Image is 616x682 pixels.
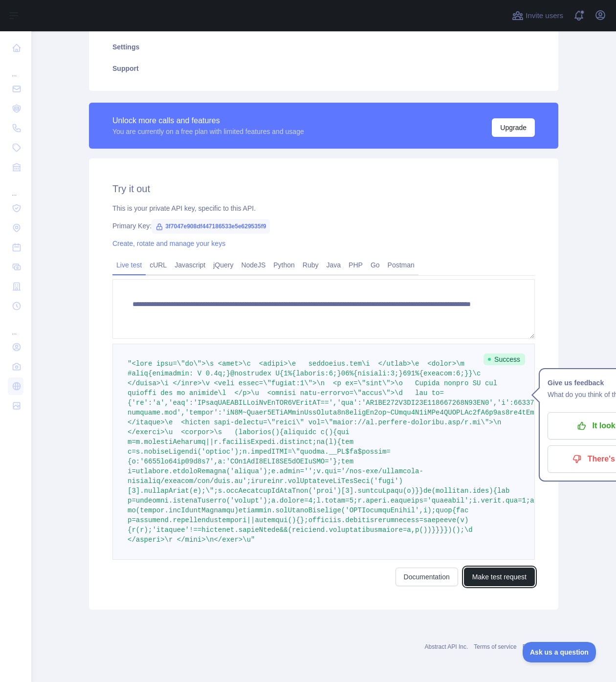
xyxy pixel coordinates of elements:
[484,353,525,365] span: Success
[237,257,269,273] a: NodeJS
[112,221,535,231] div: Primary Key:
[8,317,23,336] div: ...
[101,58,547,79] a: Support
[299,257,323,273] a: Ruby
[8,178,23,198] div: ...
[112,115,304,127] div: Unlock more calls and features
[396,568,458,586] a: Documentation
[523,642,596,662] iframe: Toggle Customer Support
[146,257,171,273] a: cURL
[269,257,299,273] a: Python
[425,643,468,650] a: Abstract API Inc.
[112,127,304,136] div: You are currently on a free plan with limited features and usage
[112,182,535,196] h2: Try it out
[323,257,345,273] a: Java
[112,240,225,247] a: Create, rotate and manage your keys
[152,219,270,234] span: 3f7047e908df447186533e5e629535f9
[384,257,418,273] a: Postman
[112,203,535,213] div: This is your private API key, specific to this API.
[8,59,23,78] div: ...
[492,118,535,137] button: Upgrade
[367,257,384,273] a: Go
[464,568,535,586] button: Make test request
[171,257,209,273] a: Javascript
[345,257,367,273] a: PHP
[112,257,146,273] a: Live test
[526,10,563,22] span: Invite users
[209,257,237,273] a: jQuery
[101,36,547,58] a: Settings
[474,643,516,650] a: Terms of service
[510,8,565,23] button: Invite users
